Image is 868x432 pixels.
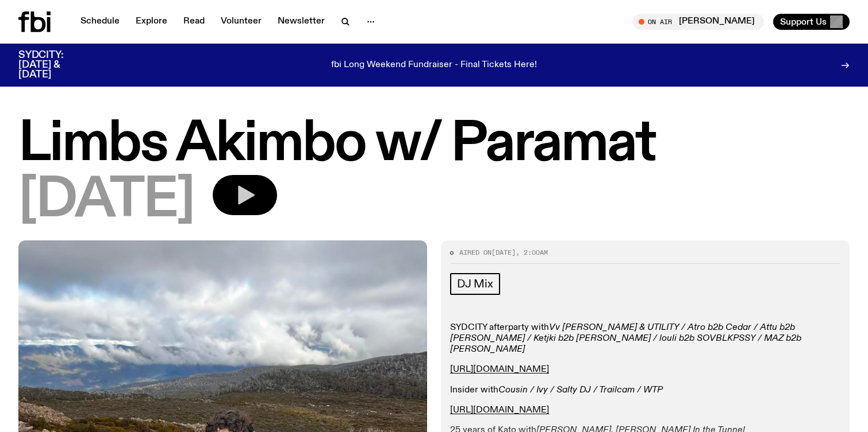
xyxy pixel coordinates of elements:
[18,175,194,227] span: [DATE]
[450,385,840,396] p: Insider with
[459,248,491,257] span: Aired on
[176,14,212,30] a: Read
[498,386,663,395] em: Cousin / Ivy / Salty DJ / Trailcam / WTP
[129,14,174,30] a: Explore
[214,14,268,30] a: Volunteer
[74,14,126,30] a: Schedule
[780,17,827,27] span: Support Us
[450,273,500,295] a: DJ Mix
[18,119,850,170] h1: Limbs Akimbo w/ Paramat
[450,322,840,356] p: SYDCITY afterparty with
[457,278,493,290] span: DJ Mix
[271,14,332,30] a: Newsletter
[18,50,92,80] h3: SYDCITY: [DATE] & [DATE]
[450,323,801,354] em: Vv [PERSON_NAME] & UTILITY / Atro b2b Cedar / Attu b2b [PERSON_NAME] / Ketjki b2b [PERSON_NAME] /...
[773,14,850,30] button: Support Us
[450,365,549,374] a: [URL][DOMAIN_NAME]
[331,60,537,71] p: fbi Long Weekend Fundraiser - Final Tickets Here!
[491,248,516,257] span: [DATE]
[450,406,549,415] a: [URL][DOMAIN_NAME]
[516,248,548,257] span: , 2:00am
[633,14,764,30] button: On Air[PERSON_NAME]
